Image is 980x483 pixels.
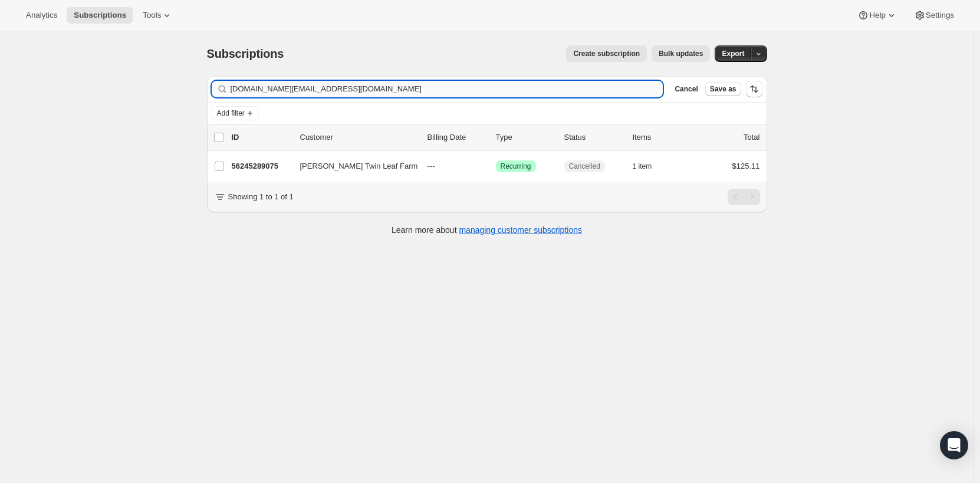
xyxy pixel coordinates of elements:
[564,132,623,143] p: Status
[212,106,259,120] button: Add filter
[300,132,418,143] p: Customer
[732,162,760,170] span: $125.11
[427,132,486,143] p: Billing Date
[652,45,710,62] button: Bulk updates
[633,158,665,175] button: 1 item
[744,132,759,143] p: Total
[659,49,703,58] span: Bulk updates
[293,157,411,176] button: [PERSON_NAME] Twin Leaf Farm
[217,109,245,118] span: Add filter
[26,11,57,20] span: Analytics
[633,132,692,143] div: Items
[74,11,126,20] span: Subscriptions
[143,11,161,20] span: Tools
[496,132,555,143] div: Type
[232,160,291,172] p: 56245289075
[19,7,64,24] button: Analytics
[675,84,698,94] span: Cancel
[907,7,961,24] button: Settings
[228,191,294,203] p: Showing 1 to 1 of 1
[940,431,968,459] div: Open Intercom Messenger
[573,49,640,58] span: Create subscription
[427,162,435,170] span: ---
[926,11,954,20] span: Settings
[566,45,647,62] button: Create subscription
[670,82,702,96] button: Cancel
[232,132,760,143] div: IDCustomerBilling DateTypeStatusItemsTotal
[207,47,284,60] span: Subscriptions
[569,162,600,171] span: Cancelled
[633,162,652,171] span: 1 item
[232,158,760,175] div: 56245289075[PERSON_NAME] Twin Leaf Farm---SuccessRecurringCancelled1 item$125.11
[746,81,762,97] button: Sort the results
[715,45,751,62] button: Export
[67,7,133,24] button: Subscriptions
[850,7,904,24] button: Help
[300,160,418,172] span: [PERSON_NAME] Twin Leaf Farm
[392,224,582,236] p: Learn more about
[231,81,663,97] input: Filter subscribers
[501,162,531,171] span: Recurring
[710,84,736,94] span: Save as
[459,225,582,235] a: managing customer subscriptions
[136,7,180,24] button: Tools
[869,11,885,20] span: Help
[722,49,744,58] span: Export
[728,189,760,205] nav: Pagination
[232,132,291,143] p: ID
[705,82,741,96] button: Save as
